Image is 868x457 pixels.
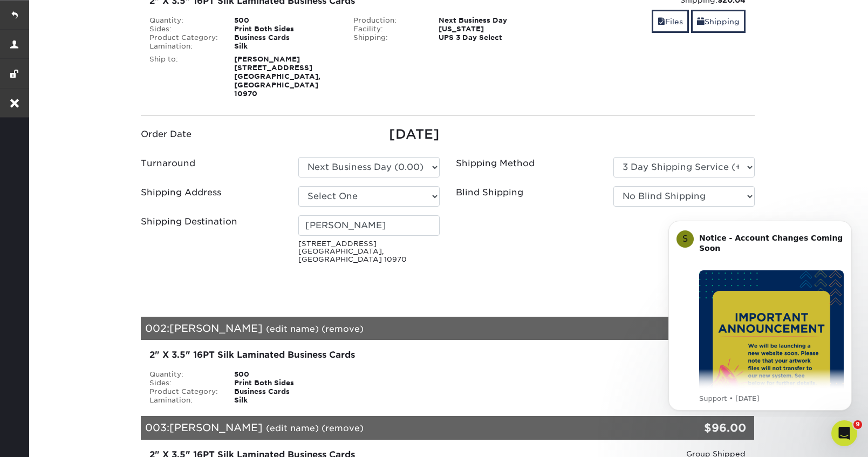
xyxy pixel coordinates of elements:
div: Print Both Sides [226,25,345,33]
div: Lamination: [141,42,227,51]
a: (edit name) [266,324,319,334]
div: UPS 3 Day Select [430,33,550,42]
span: 9 [853,420,862,429]
iframe: Intercom notifications message [652,211,868,417]
span: files [658,17,665,26]
div: Quantity: [141,16,227,25]
label: Turnaround [141,157,195,170]
div: 002: [141,317,652,340]
div: Lamination: [141,396,227,405]
div: Sides: [141,379,227,387]
div: Group Shipped [558,349,746,359]
div: Next Business Day [430,16,550,25]
div: Silk [226,396,345,405]
div: Business Cards [226,387,345,396]
strong: [PERSON_NAME] [STREET_ADDRESS] [GEOGRAPHIC_DATA], [GEOGRAPHIC_DATA] 10970 [234,55,320,98]
a: (edit name) [266,423,319,433]
div: Print Both Sides [226,379,345,387]
a: (remove) [322,324,364,334]
div: 2" X 3.5" 16PT Silk Laminated Business Cards [149,349,542,361]
div: Product Category: [141,33,227,42]
div: 500 [226,16,345,25]
iframe: Intercom live chat [831,420,857,446]
a: Files [652,10,689,33]
div: Quantity: [141,370,227,379]
label: Blind Shipping [456,186,523,199]
label: Shipping Destination [141,215,237,228]
div: Production: [345,16,430,25]
div: Product Category: [141,387,227,396]
a: (remove) [322,423,364,433]
div: 003: [141,416,652,440]
div: Business Cards [226,33,345,42]
label: Order Date [141,128,192,141]
div: [DATE] [298,125,440,144]
a: Shipping [691,10,746,33]
div: Shipping: [345,33,430,42]
label: Shipping Method [456,157,535,170]
div: Ship to: [141,55,227,98]
div: $96.00 [652,420,747,436]
span: [PERSON_NAME] [169,421,263,433]
div: Facility: [345,25,430,33]
label: Shipping Address [141,186,221,199]
div: Silk [226,42,345,51]
span: [PERSON_NAME] [169,322,263,334]
div: 500 [226,370,345,379]
small: [STREET_ADDRESS] [GEOGRAPHIC_DATA], [GEOGRAPHIC_DATA] 10970 [298,240,440,264]
div: Sides: [141,25,227,33]
span: shipping [697,17,705,26]
div: [US_STATE] [430,25,550,33]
